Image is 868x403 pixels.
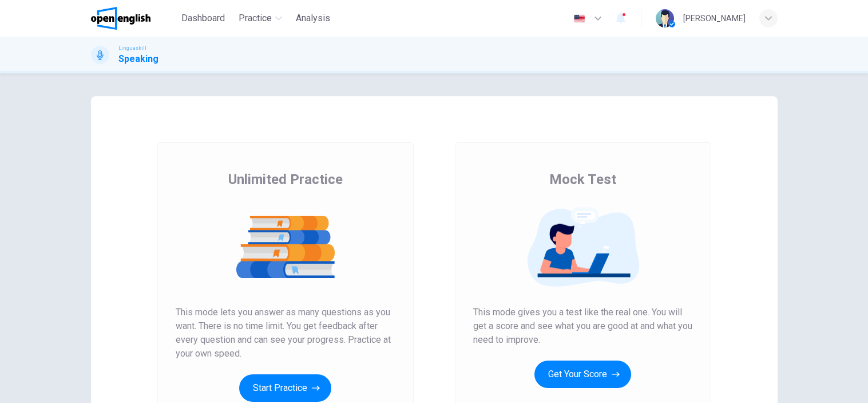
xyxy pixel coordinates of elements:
img: OpenEnglish logo [91,7,151,30]
button: Get Your Score [534,361,631,388]
span: Dashboard [181,11,225,25]
span: This mode lets you answer as many questions as you want. There is no time limit. You get feedback... [176,306,395,361]
img: en [572,14,586,23]
span: Analysis [296,11,330,25]
span: This mode gives you a test like the real one. You will get a score and see what you are good at a... [473,306,693,347]
button: Start Practice [239,374,331,402]
a: OpenEnglish logo [91,7,177,30]
h1: Speaking [118,52,158,66]
span: Mock Test [549,170,616,189]
button: Practice [234,8,287,29]
span: Unlimited Practice [228,170,343,189]
img: Profile picture [656,9,674,28]
button: Analysis [291,8,335,29]
span: Linguaskill [118,44,146,52]
div: [PERSON_NAME] [683,11,746,25]
button: Dashboard [177,8,229,29]
span: Practice [239,11,272,25]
